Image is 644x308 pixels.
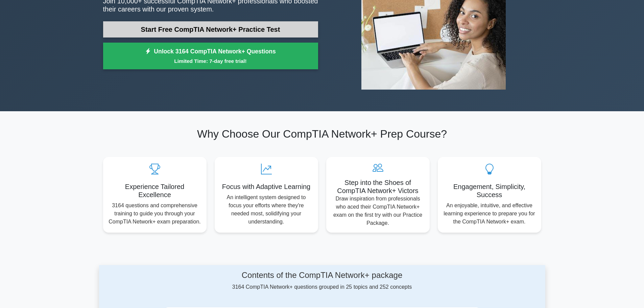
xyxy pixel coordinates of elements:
[103,43,318,70] a: Unlock 3164 CompTIA Network+ QuestionsLimited Time: 7-day free trial!
[112,57,310,65] small: Limited Time: 7-day free trial!
[332,195,424,227] p: Draw inspiration from professionals who aced their CompTIA Network+ exam on the first try with ou...
[443,202,536,226] p: An enjoyable, intuitive, and effective learning experience to prepare you for the CompTIA Network...
[109,183,201,199] h5: Experience Tailored Excellence
[163,270,481,280] h4: Contents of the CompTIA Network+ package
[220,193,313,226] p: An intelligent system designed to focus your efforts where they're needed most, solidifying your ...
[109,202,201,226] p: 3164 questions and comprehensive training to guide you through your CompTIA Network+ exam prepara...
[163,270,481,291] div: 3164 CompTIA Network+ questions grouped in 25 topics and 252 concepts
[443,183,536,199] h5: Engagement, Simplicity, Success
[332,179,424,195] h5: Step into the Shoes of CompTIA Network+ Victors
[103,21,318,38] a: Start Free CompTIA Network+ Practice Test
[220,183,313,191] h5: Focus with Adaptive Learning
[103,127,541,140] h2: Why Choose Our CompTIA Network+ Prep Course?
